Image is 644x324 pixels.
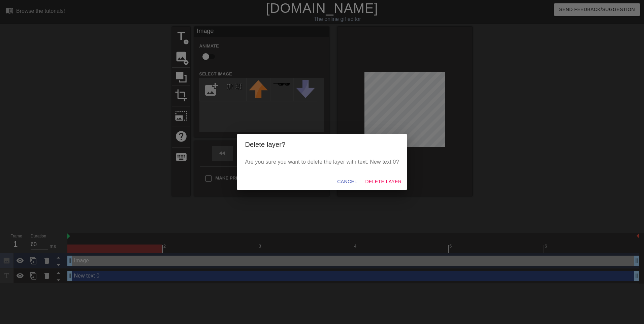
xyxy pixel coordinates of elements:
[337,177,357,186] span: Cancel
[365,177,401,186] span: Delete Layer
[245,158,399,166] p: Are you sure you want to delete the layer with text: New text 0?
[245,139,399,150] h2: Delete layer?
[362,175,404,188] button: Delete Layer
[334,175,360,188] button: Cancel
